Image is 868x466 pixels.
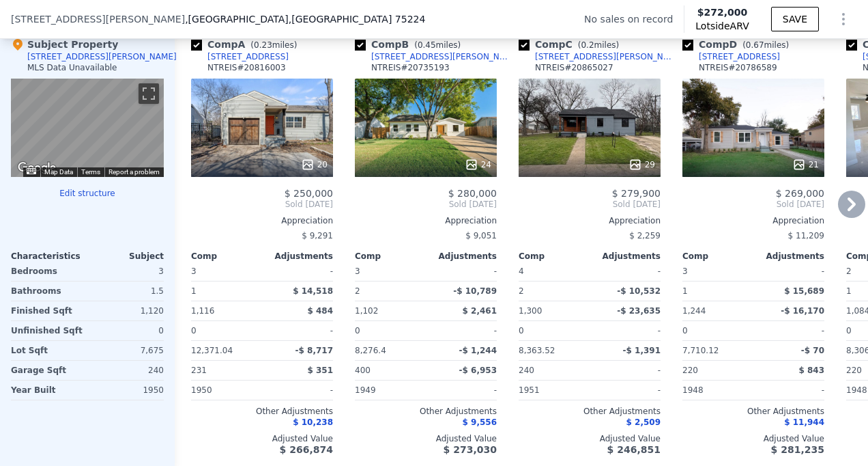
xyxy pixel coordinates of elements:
div: NTREIS # 20786589 [699,62,777,73]
div: Unfinished Sqft [11,321,85,340]
div: [STREET_ADDRESS] [699,51,780,62]
span: 220 [682,366,698,375]
div: Comp B [355,38,466,51]
span: $ 2,509 [626,417,661,427]
span: ( miles) [409,40,466,50]
div: Adjusted Value [191,433,333,444]
div: [STREET_ADDRESS][PERSON_NAME] [27,51,177,62]
div: Comp [682,251,753,262]
div: Adjustments [753,251,824,262]
div: Street View [11,79,164,177]
span: $ 484 [307,306,333,316]
div: Adjustments [426,251,497,262]
span: 400 [355,366,371,375]
div: NTREIS # 20816003 [207,62,286,73]
div: Bedrooms [11,262,85,281]
span: 1,244 [682,306,706,316]
img: Google [14,159,59,177]
div: 1949 [355,381,423,400]
span: 3 [682,266,688,276]
div: - [592,262,661,281]
span: 12,371.04 [191,346,233,355]
span: Sold [DATE] [519,199,661,210]
span: $ 15,689 [784,286,824,296]
div: Adjusted Value [519,433,661,444]
button: Show Options [830,5,857,33]
span: 8,363.52 [519,346,555,355]
span: $ 279,900 [612,188,661,199]
div: Comp A [191,38,302,51]
span: $ 266,874 [280,444,333,455]
span: 240 [519,366,534,375]
button: Keyboard shortcuts [27,168,36,174]
span: 3 [355,266,360,276]
div: Appreciation [682,215,824,226]
div: Characteristics [11,251,87,262]
div: 0 [90,321,164,340]
div: - [592,321,661,340]
div: Appreciation [355,215,497,226]
div: - [265,321,333,340]
span: 0.23 [254,40,272,50]
div: Appreciation [519,215,661,226]
span: $ 11,944 [784,417,824,427]
span: $ 9,556 [463,417,497,427]
span: 7,710.12 [682,346,719,355]
span: -$ 23,635 [617,306,661,316]
span: 8,276.4 [355,346,386,355]
div: 21 [792,158,819,172]
div: - [429,262,497,281]
div: MLS Data Unavailable [27,62,117,73]
span: -$ 16,170 [781,306,824,316]
div: Finished Sqft [11,301,85,320]
span: $ 11,209 [788,231,824,241]
span: ( miles) [245,40,302,50]
span: 2 [846,266,852,276]
div: Comp C [519,38,624,51]
span: ( miles) [573,40,624,50]
span: Lotside ARV [695,19,749,33]
div: - [592,361,661,380]
span: -$ 10,789 [453,286,497,296]
div: 1 [682,282,751,301]
div: Adjusted Value [682,433,824,444]
span: $ 351 [307,366,333,375]
span: $ 9,291 [302,231,333,241]
div: 1,120 [90,301,164,320]
span: Sold [DATE] [191,199,333,210]
span: 0.2 [581,40,594,50]
div: Subject [87,251,164,262]
span: $ 2,461 [463,306,497,316]
div: NTREIS # 20735193 [371,62,450,73]
span: $ 246,851 [607,444,661,455]
span: ( miles) [737,40,794,50]
div: [STREET_ADDRESS] [207,51,289,62]
div: [STREET_ADDRESS][PERSON_NAME] [371,51,513,62]
a: [STREET_ADDRESS][PERSON_NAME] [519,51,677,62]
div: Bathrooms [11,282,85,301]
div: NTREIS # 20865027 [535,62,613,73]
span: $ 269,000 [776,188,824,199]
span: 0 [191,326,197,335]
div: 1950 [90,381,164,400]
button: Toggle fullscreen view [139,83,159,104]
a: [STREET_ADDRESS] [682,51,780,62]
span: $ 250,000 [285,188,333,199]
div: Other Adjustments [519,406,661,417]
div: 2 [519,282,587,301]
div: - [756,321,824,340]
div: 29 [628,158,655,172]
div: Adjustments [590,251,661,262]
span: 0 [682,326,688,335]
span: $ 280,000 [448,188,497,199]
span: 220 [846,366,862,375]
span: 1,116 [191,306,214,316]
div: - [429,381,497,400]
div: Other Adjustments [355,406,497,417]
span: $ 843 [798,366,824,375]
div: - [592,381,661,400]
span: 1,102 [355,306,378,316]
span: -$ 70 [801,346,824,355]
button: SAVE [771,7,819,31]
a: Report a problem [108,168,160,176]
